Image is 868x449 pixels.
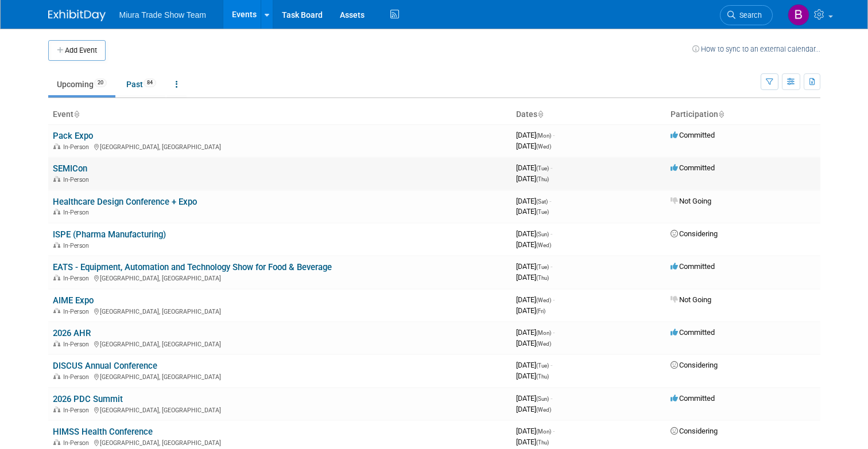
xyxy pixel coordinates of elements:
[94,79,107,87] span: 20
[536,373,549,380] span: (Thu)
[536,407,551,413] span: (Wed)
[53,341,60,346] img: In-Person Event
[53,407,60,412] img: In-Person Event
[53,176,60,182] img: In-Person Event
[53,262,332,272] a: EATS - Equipment, Automation and Technology Show for Food & Beverage
[48,40,106,61] button: Add Event
[671,131,715,139] span: Committed
[553,295,555,304] span: -
[718,110,724,119] a: Sort by Participation Type
[516,372,549,380] span: [DATE]
[63,209,92,216] span: In-Person
[53,197,197,207] a: Healthcare Design Conference + Expo
[536,297,551,303] span: (Wed)
[671,328,715,337] span: Committed
[549,197,551,205] span: -
[63,143,92,151] span: In-Person
[537,110,543,119] a: Sort by Start Date
[118,73,165,95] a: Past84
[73,110,79,119] a: Sort by Event Name
[536,264,549,270] span: (Tue)
[63,439,92,447] span: In-Person
[53,275,60,280] img: In-Person Event
[671,163,715,172] span: Committed
[516,174,549,183] span: [DATE]
[53,295,94,306] a: AIME Expo
[53,438,507,447] div: [GEOGRAPHIC_DATA], [GEOGRAPHIC_DATA]
[53,394,123,404] a: 2026 PDC Summit
[63,407,92,414] span: In-Person
[516,427,555,435] span: [DATE]
[53,209,60,214] img: In-Person Event
[516,229,552,238] span: [DATE]
[516,207,549,216] span: [DATE]
[516,197,551,205] span: [DATE]
[53,142,507,151] div: [GEOGRAPHIC_DATA], [GEOGRAPHIC_DATA]
[551,229,552,238] span: -
[48,73,115,95] a: Upcoming20
[536,242,551,248] span: (Wed)
[553,328,555,337] span: -
[536,330,551,336] span: (Mon)
[53,373,60,379] img: In-Person Event
[63,373,92,381] span: In-Person
[53,439,60,445] img: In-Person Event
[53,361,157,371] a: DISCUS Annual Conference
[53,328,91,338] a: 2026 AHR
[516,295,555,304] span: [DATE]
[516,262,552,271] span: [DATE]
[63,341,92,348] span: In-Person
[144,79,156,87] span: 84
[666,105,820,124] th: Participation
[553,131,555,139] span: -
[53,308,60,314] img: In-Person Event
[53,273,507,282] div: [GEOGRAPHIC_DATA], [GEOGRAPHIC_DATA]
[53,143,60,149] img: In-Person Event
[48,10,106,21] img: ExhibitDay
[48,105,511,124] th: Event
[119,10,206,19] span: Miura Trade Show Team
[788,4,809,26] img: Brittany Jordan
[551,262,552,271] span: -
[536,428,551,435] span: (Mon)
[53,163,87,174] a: SEMICon
[516,405,551,413] span: [DATE]
[536,198,548,205] span: (Sat)
[516,142,551,150] span: [DATE]
[516,163,552,172] span: [DATE]
[53,242,60,248] img: In-Person Event
[516,240,551,249] span: [DATE]
[516,394,552,403] span: [DATE]
[553,427,555,435] span: -
[53,229,166,240] a: ISPE (Pharma Manufacturing)
[551,361,552,369] span: -
[671,229,718,238] span: Considering
[536,176,549,182] span: (Thu)
[692,45,820,53] a: How to sync to an external calendar...
[53,131,93,141] a: Pack Expo
[53,405,507,414] div: [GEOGRAPHIC_DATA], [GEOGRAPHIC_DATA]
[53,306,507,315] div: [GEOGRAPHIC_DATA], [GEOGRAPHIC_DATA]
[536,231,549,237] span: (Sun)
[63,242,92,249] span: In-Person
[551,163,552,172] span: -
[671,197,711,205] span: Not Going
[671,262,715,271] span: Committed
[536,439,549,446] span: (Thu)
[536,132,551,139] span: (Mon)
[516,339,551,348] span: [DATE]
[53,372,507,381] div: [GEOGRAPHIC_DATA], [GEOGRAPHIC_DATA]
[511,105,666,124] th: Dates
[516,438,549,446] span: [DATE]
[516,328,555,337] span: [DATE]
[720,5,773,25] a: Search
[671,295,711,304] span: Not Going
[516,273,549,282] span: [DATE]
[536,165,549,171] span: (Tue)
[536,275,549,281] span: (Thu)
[516,306,545,315] span: [DATE]
[536,362,549,369] span: (Tue)
[63,176,92,183] span: In-Person
[53,339,507,348] div: [GEOGRAPHIC_DATA], [GEOGRAPHIC_DATA]
[671,361,718,369] span: Considering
